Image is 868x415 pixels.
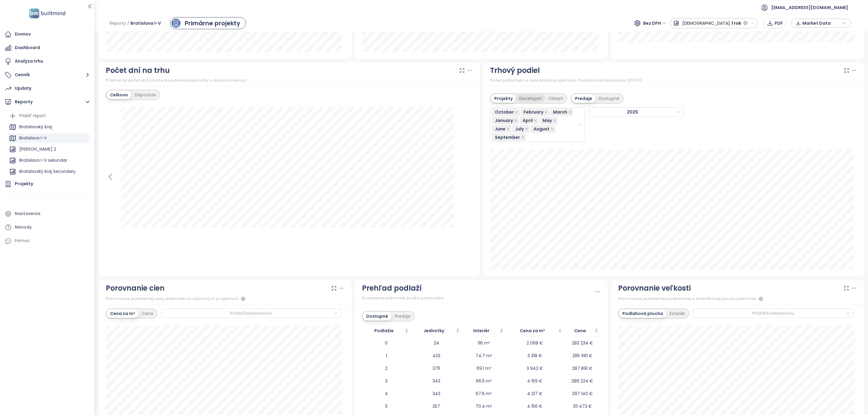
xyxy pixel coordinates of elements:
[520,117,539,124] span: April
[363,312,392,320] div: Dostupné
[495,134,520,141] span: September
[3,28,91,40] a: Domov
[619,309,666,318] div: Podlahová plocha
[462,337,506,349] td: 116 m²
[411,362,462,375] td: 376
[106,65,170,76] div: Počet dní na trhu
[514,119,517,122] span: close
[15,180,33,188] div: Projekty
[533,126,549,132] span: August
[462,400,506,413] td: 70.4 m²
[512,125,530,133] span: July
[553,109,567,115] span: March
[185,19,240,28] div: Primárne projekty
[3,69,91,81] button: Cenník
[542,117,552,124] span: May
[110,18,126,29] span: Reporty
[564,362,601,375] td: 287 891 €
[492,108,520,116] span: October
[362,400,411,413] td: 5
[540,117,558,124] span: May
[106,282,165,294] div: Porovnanie cien
[411,375,462,387] td: 343
[3,235,91,247] div: Pomoc
[492,125,511,133] span: June
[507,127,510,130] span: close
[506,387,564,400] td: 4 217 €
[682,18,731,29] span: [DEMOGRAPHIC_DATA]:
[464,327,498,334] span: Interiér
[392,312,414,320] div: Predaje
[731,18,741,29] span: 1 rok
[8,111,90,121] div: Pridať report
[19,123,52,131] div: Bratislavský kraj
[596,94,623,103] div: Dostupné
[564,337,601,349] td: 283 234 €
[19,168,76,175] div: Bratislavský kraj Secondary
[362,282,422,294] div: Prehľad podlaží
[131,18,161,29] span: Bratislava I-V
[495,126,505,132] span: June
[506,349,564,362] td: 3 318 €
[411,325,462,337] th: Jednotky
[19,145,56,153] div: [PERSON_NAME] 2
[411,349,462,362] td: 423
[15,58,43,65] div: Analýza trhu
[506,325,564,337] th: Cena za m²
[550,108,573,116] span: March
[3,42,91,54] a: Dashboard
[506,337,564,349] td: 2 068 €
[8,156,90,165] div: Bratislava I-V sekundar
[8,122,90,132] div: Bratislavský kraj
[3,55,91,67] a: Analýza trhu
[15,44,40,51] div: Dashboard
[521,136,524,139] span: close
[3,208,91,220] a: Nastavenia
[508,327,557,334] span: Cena za m²
[764,18,786,28] button: PDF
[666,309,688,318] div: Exteriér
[131,91,159,99] div: Dispozície
[553,119,556,122] span: close
[15,85,31,92] div: Updaty
[545,94,566,103] div: Oblasti
[551,127,554,130] span: close
[506,362,564,375] td: 3 942 €
[362,337,411,349] td: 0
[411,337,462,349] td: 24
[462,362,506,375] td: 69.1 m²
[362,295,595,301] div: Rozdelenie jednotiek podľa poschodia.
[591,108,680,117] span: 2025
[521,108,549,116] span: February
[643,19,666,28] span: Bez DPH
[8,145,90,154] div: [PERSON_NAME] 2
[490,77,857,83] div: Počet jednotiek vo vybraných projektoch. Posledná aktualizácia: [DATE]
[462,349,506,362] td: 74.7 m²
[794,19,848,28] div: button
[3,83,91,95] a: Updaty
[516,94,545,103] div: Developeri
[564,387,601,400] td: 297 140 €
[490,65,540,76] div: Trhový podiel
[567,327,593,334] span: Cena
[138,309,156,318] div: Cena
[8,167,90,176] div: Bratislavský kraj Secondary
[462,325,506,337] th: Interiér
[802,19,841,28] span: Market Data
[413,327,455,334] span: Jednotky
[564,375,601,387] td: 286 224 €
[19,157,67,164] div: Bratislava I-V sekundar
[362,349,411,362] td: 1
[15,237,30,245] div: Pomoc
[107,309,138,318] div: Cena za m²
[568,111,571,114] span: close
[495,109,514,115] span: October
[27,7,67,20] img: logo
[170,17,246,29] a: primary
[572,94,596,103] div: Predaje
[3,178,91,190] a: Projekty
[523,117,533,124] span: April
